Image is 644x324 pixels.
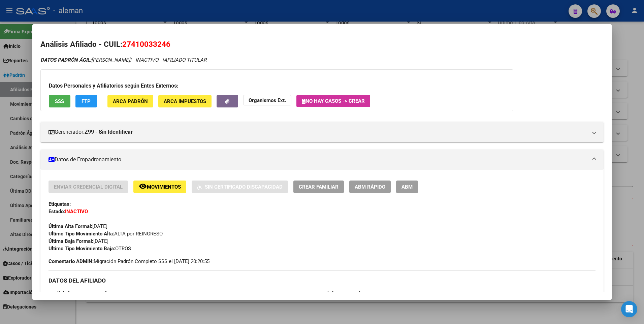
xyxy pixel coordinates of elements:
[355,184,385,190] span: ABM Rápido
[49,156,588,164] mat-panel-title: Datos de Empadronamiento
[85,128,133,136] strong: Z99 - Sin Identificar
[122,40,170,48] span: 27410033246
[49,246,131,252] span: OTROS
[49,238,108,244] span: [DATE]
[65,208,88,215] strong: INACTIVO
[322,291,393,297] span: 1550598075
[49,231,163,237] span: ALTA por REINGRESO
[113,98,148,104] span: ARCA Padrón
[296,95,370,107] button: No hay casos -> Crear
[40,57,206,63] i: | INACTIVO |
[82,98,91,104] span: FTP
[49,246,115,252] strong: Ultimo Tipo Movimiento Baja:
[49,208,65,215] strong: Estado:
[302,98,365,104] span: No hay casos -> Crear
[40,122,604,142] mat-expansion-panel-header: Gerenciador:Z99 - Sin Identificar
[40,150,604,170] mat-expansion-panel-header: Datos de Empadronamiento
[49,223,107,229] span: [DATE]
[49,258,210,265] span: Migración Padrón Completo SSS el [DATE] 20:20:55
[249,97,286,103] strong: Organismos Ext.
[133,181,186,193] button: Movimientos
[158,95,212,107] button: ARCA Impuestos
[49,201,71,207] strong: Etiquetas:
[49,95,70,107] button: SSS
[349,181,391,193] button: ABM Rápido
[54,184,123,190] span: Enviar Credencial Digital
[621,301,637,317] div: Open Intercom Messenger
[49,181,128,193] button: Enviar Credencial Digital
[293,181,344,193] button: Crear Familiar
[401,184,413,190] span: ABM
[55,98,64,104] span: SSS
[322,291,366,297] strong: Teléfono Particular:
[49,291,68,297] strong: Apellido:
[396,181,418,193] button: ABM
[192,181,288,193] button: Sin Certificado Discapacidad
[299,184,339,190] span: Crear Familiar
[49,291,107,297] span: [PERSON_NAME]
[49,258,94,264] strong: Comentario ADMIN:
[49,223,92,229] strong: Última Alta Formal:
[49,231,114,237] strong: Ultimo Tipo Movimiento Alta:
[139,182,147,190] mat-icon: remove_red_eye
[40,57,91,63] strong: DATOS PADRÓN ÁGIL:
[243,95,291,105] button: Organismos Ext.
[107,95,153,107] button: ARCA Padrón
[49,82,505,90] h3: Datos Personales y Afiliatorios según Entes Externos:
[40,39,604,50] h2: Análisis Afiliado - CUIL:
[205,184,283,190] span: Sin Certificado Discapacidad
[164,98,206,104] span: ARCA Impuestos
[49,238,93,244] strong: Última Baja Formal:
[40,57,130,63] span: [PERSON_NAME]
[147,184,181,190] span: Movimientos
[75,95,97,107] button: FTP
[164,57,206,63] span: AFILIADO TITULAR
[49,277,596,284] h3: DATOS DEL AFILIADO
[49,128,588,136] mat-panel-title: Gerenciador:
